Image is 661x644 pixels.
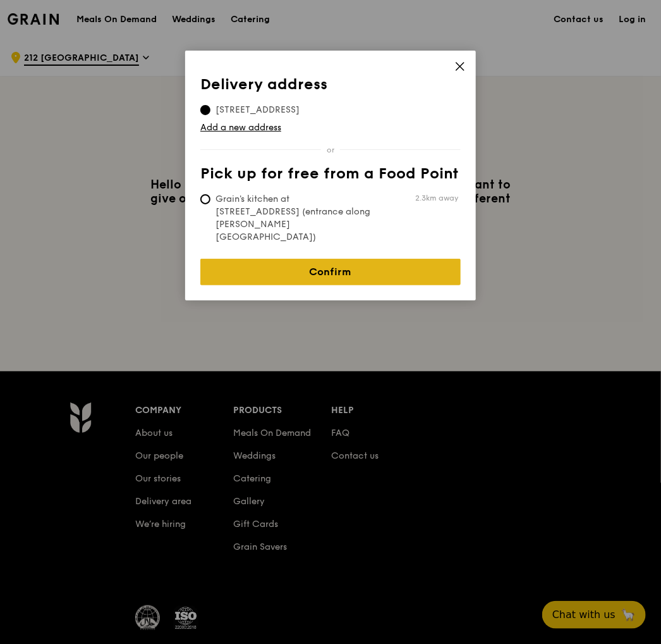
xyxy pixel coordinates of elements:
input: Grain's kitchen at [STREET_ADDRESS] (entrance along [PERSON_NAME][GEOGRAPHIC_DATA])2.3km away [200,194,210,204]
input: [STREET_ADDRESS] [200,105,210,115]
span: [STREET_ADDRESS] [200,104,315,116]
th: Pick up for free from a Food Point [200,165,461,188]
a: Confirm [200,259,461,285]
a: Add a new address [200,121,461,134]
span: 2.3km away [415,193,458,203]
span: Grain's kitchen at [STREET_ADDRESS] (entrance along [PERSON_NAME][GEOGRAPHIC_DATA]) [200,193,389,244]
th: Delivery address [200,76,461,99]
